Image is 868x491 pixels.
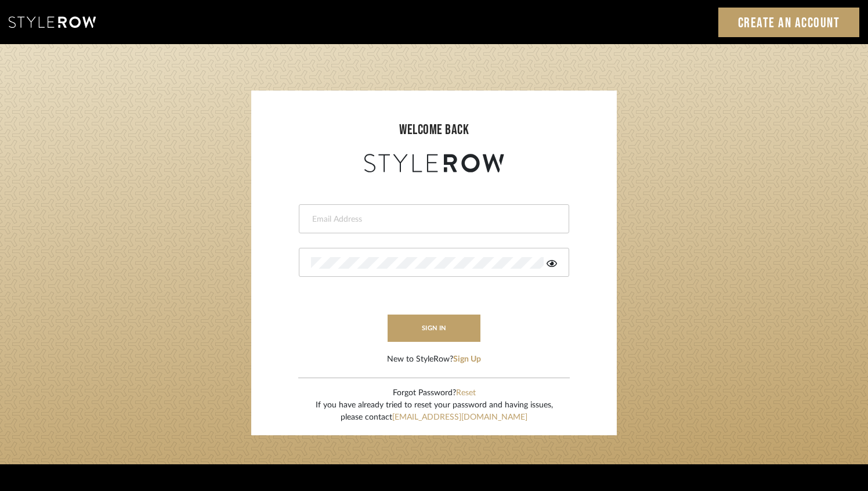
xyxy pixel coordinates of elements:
div: Forgot Password? [316,387,553,399]
button: sign in [388,315,480,342]
a: [EMAIL_ADDRESS][DOMAIN_NAME] [392,413,527,421]
div: New to StyleRow? [387,353,481,366]
button: Sign Up [453,353,481,366]
div: If you have already tried to reset your password and having issues, please contact [316,399,553,424]
a: Create an Account [718,8,860,37]
button: Reset [456,387,476,399]
input: Email Address [311,214,554,225]
div: welcome back [263,120,605,140]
